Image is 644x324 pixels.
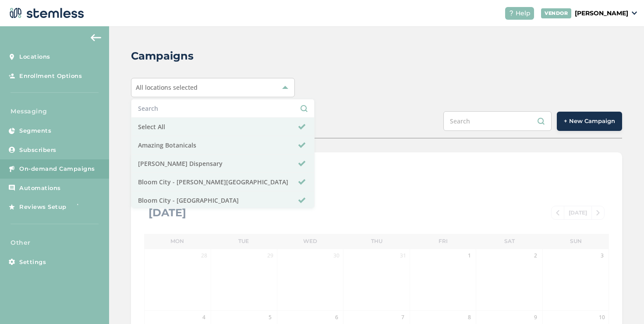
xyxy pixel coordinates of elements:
[557,112,622,131] button: + New Campaign
[19,72,82,81] span: Enrollment Options
[632,11,637,15] img: icon_down-arrow-small-66adaf34.svg
[19,127,51,135] span: Segments
[564,117,615,126] span: + New Campaign
[138,104,308,113] input: Search
[600,282,644,324] iframe: Chat Widget
[131,155,314,173] li: [PERSON_NAME] Dispensary
[19,203,67,211] span: Reviews Setup
[541,8,571,18] div: VENDOR
[131,118,314,136] li: Select All
[131,136,314,155] li: Amazing Botanicals
[131,173,314,191] li: Bloom City - [PERSON_NAME][GEOGRAPHIC_DATA]
[575,9,628,18] p: [PERSON_NAME]
[73,198,91,216] img: glitter-stars-b7820f95.gif
[136,83,198,92] span: All locations selected
[19,146,57,155] span: Subscribers
[19,165,95,173] span: On-demand Campaigns
[19,184,61,193] span: Automations
[509,11,514,16] img: icon-help-white-03924b79.svg
[7,4,84,22] img: logo-dark-0685b13c.svg
[131,191,314,210] li: Bloom City - [GEOGRAPHIC_DATA]
[443,111,552,131] input: Search
[19,53,50,61] span: Locations
[516,9,531,18] span: Help
[19,258,46,267] span: Settings
[91,34,101,41] img: icon-arrow-back-accent-c549486e.svg
[131,48,194,64] h2: Campaigns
